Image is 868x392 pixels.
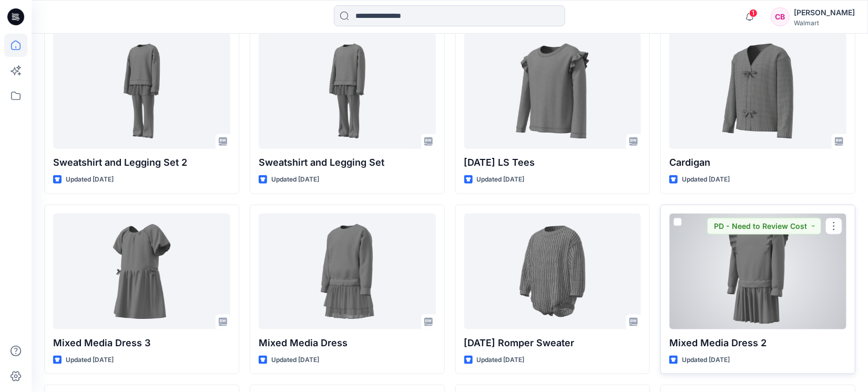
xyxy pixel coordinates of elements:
a: Mixed Media Dress 2 [669,214,846,329]
a: Halloween LS Tees [464,33,641,149]
span: 1 [749,9,758,17]
p: Mixed Media Dress 3 [53,336,230,350]
a: Sweatshirt and Legging Set 2 [53,33,230,149]
p: Mixed Media Dress [259,336,436,350]
a: Sweatshirt and Legging Set [259,33,436,149]
div: Walmart [794,19,855,27]
a: Halloween Romper Sweater [464,214,641,329]
p: Updated [DATE] [66,355,114,366]
div: CB [771,7,790,26]
p: Mixed Media Dress 2 [669,336,846,350]
a: Mixed Media Dress [259,214,436,329]
p: Sweatshirt and Legging Set [259,155,436,170]
p: Updated [DATE] [66,174,114,185]
a: Cardigan [669,33,846,149]
div: [PERSON_NAME] [794,6,855,19]
p: Updated [DATE] [477,355,525,366]
p: Updated [DATE] [271,174,319,185]
p: Updated [DATE] [682,174,730,185]
p: Sweatshirt and Legging Set 2 [53,155,230,170]
p: Cardigan [669,155,846,170]
p: Updated [DATE] [271,355,319,366]
p: [DATE] Romper Sweater [464,336,641,350]
p: [DATE] LS Tees [464,155,641,170]
a: Mixed Media Dress 3 [53,214,230,329]
p: Updated [DATE] [477,174,525,185]
p: Updated [DATE] [682,355,730,366]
